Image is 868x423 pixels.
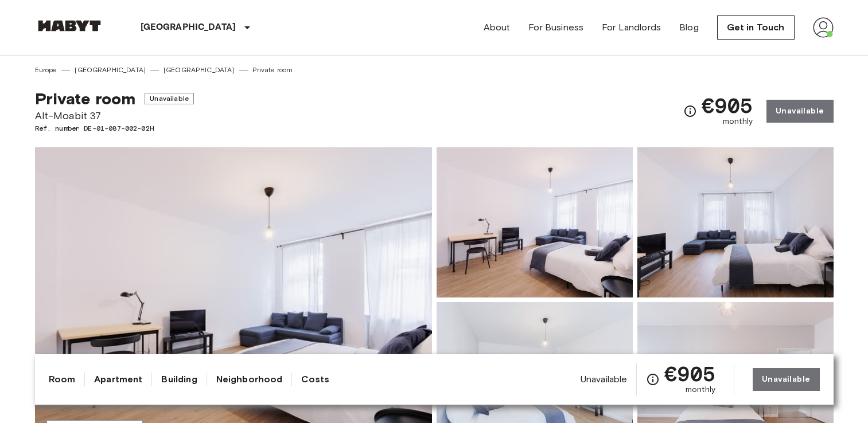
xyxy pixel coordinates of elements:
[683,104,697,118] svg: Check cost overview for full price breakdown. Please note that discounts apply to new joiners onl...
[723,116,753,127] span: monthly
[35,123,194,134] span: Ref. number DE-01-087-002-02H
[602,21,661,34] a: For Landlords
[637,147,834,297] img: Picture of unit DE-01-087-002-02H
[581,373,628,386] span: Unavailable
[161,373,197,386] a: Building
[702,95,753,116] span: €905
[164,65,235,75] a: [GEOGRAPHIC_DATA]
[679,21,699,34] a: Blog
[717,15,795,40] a: Get in Touch
[145,93,194,104] span: Unavailable
[94,373,142,386] a: Apartment
[528,21,583,34] a: For Business
[646,373,660,386] svg: Check cost overview for full price breakdown. Please note that discounts apply to new joiners onl...
[35,20,104,32] img: Habyt
[484,21,511,34] a: About
[252,65,293,75] a: Private room
[216,373,283,386] a: Neighborhood
[35,65,57,75] a: Europe
[301,373,329,386] a: Costs
[35,108,194,123] span: Alt-Moabit 37
[75,65,146,75] a: [GEOGRAPHIC_DATA]
[813,17,834,38] img: avatar
[437,147,633,297] img: Picture of unit DE-01-087-002-02H
[35,89,136,108] span: Private room
[49,373,76,386] a: Room
[664,363,715,384] span: €905
[686,384,715,395] span: monthly
[141,21,236,34] p: [GEOGRAPHIC_DATA]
